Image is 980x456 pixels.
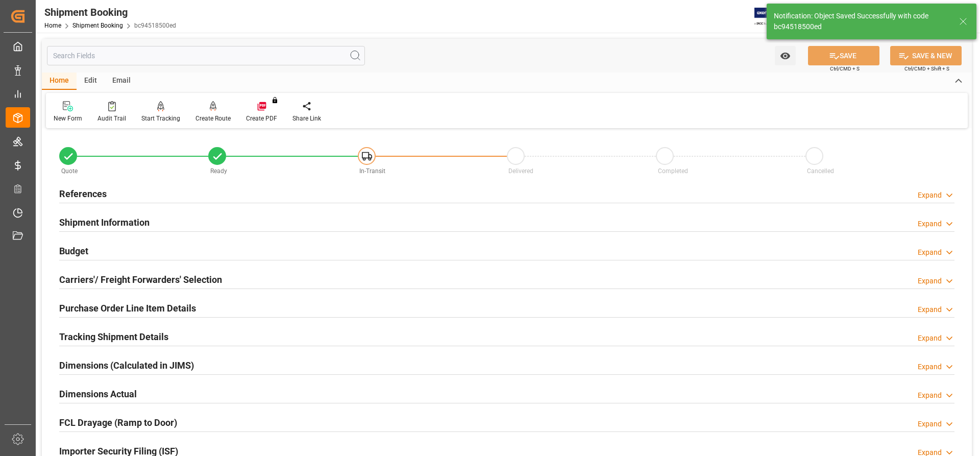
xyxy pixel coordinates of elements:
a: Shipment Booking [72,22,123,29]
div: Edit [77,73,105,90]
div: Create Route [195,114,231,123]
input: Search Fields [47,46,365,65]
div: Audit Trail [97,114,126,123]
button: open menu [775,46,796,65]
span: Cancelled [807,167,834,175]
a: Home [44,22,61,29]
div: Share Link [292,114,321,123]
div: Expand [918,390,942,401]
h2: Budget [59,244,88,258]
div: Start Tracking [141,114,180,123]
h2: FCL Drayage (Ramp to Door) [59,416,177,429]
h2: Dimensions Actual [59,387,137,401]
h2: Tracking Shipment Details [59,330,168,344]
div: Notification: Object Saved Successfully with code bc94518500ed [774,11,949,32]
div: Email [105,73,138,90]
button: SAVE [808,46,879,65]
h2: Carriers'/ Freight Forwarders' Selection [59,273,222,286]
h2: Purchase Order Line Item Details [59,301,196,315]
span: Ctrl/CMD + S [830,65,860,73]
span: Quote [61,167,78,175]
div: Expand [918,219,942,229]
span: Delivered [508,167,533,175]
div: Home [42,73,77,90]
h2: Dimensions (Calculated in JIMS) [59,358,194,372]
div: Expand [918,333,942,344]
div: Shipment Booking [44,5,176,20]
button: SAVE & NEW [890,46,962,65]
div: Expand [918,247,942,258]
h2: Shipment Information [59,215,150,229]
div: Expand [918,419,942,429]
div: Expand [918,276,942,286]
span: In-Transit [359,167,385,175]
span: Completed [658,167,688,175]
div: Expand [918,190,942,201]
h2: References [59,187,107,201]
span: Ready [210,167,227,175]
div: Expand [918,362,942,372]
img: Exertis%20JAM%20-%20Email%20Logo.jpg_1722504956.jpg [754,8,790,26]
span: Ctrl/CMD + Shift + S [904,65,949,73]
div: Expand [918,304,942,315]
div: New Form [54,114,82,123]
